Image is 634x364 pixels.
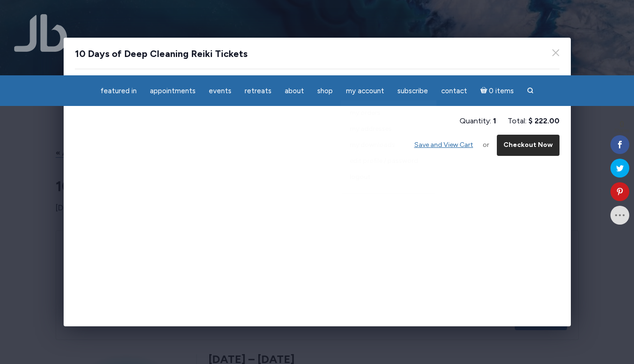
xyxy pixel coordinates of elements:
a: My Downloads [345,137,432,153]
a: Cart0 items [475,81,520,100]
a: My Orders [345,105,432,121]
a: My Account [340,82,390,100]
span: Shop [317,87,333,95]
span: Contact [441,87,467,95]
span: Shares [614,129,629,133]
span: Retreats [245,87,272,95]
span: My Downloads [350,141,395,149]
a: Events [203,82,237,100]
span: My Addresses [350,125,392,133]
span: My Orders [350,109,380,117]
a: My Addresses [345,121,432,137]
a: Logout [345,169,432,185]
span: Events [209,87,231,95]
span: Edit Profile / Password [350,157,418,165]
span: featured in [100,87,137,95]
a: featured in [95,82,142,100]
span: Appointments [150,87,196,95]
a: Contact [436,82,473,100]
i: Cart [480,87,489,95]
a: Edit Profile / Password [345,153,432,169]
a: Subscribe [392,82,434,100]
a: Shop [312,82,338,100]
a: About [279,82,310,100]
span: Subscribe [397,87,428,95]
img: Jamie Butler. The Everyday Medium [14,14,67,52]
span: About [285,87,304,95]
span: Logout [350,173,371,181]
span: 0 [614,120,629,129]
span: My Account [346,87,384,95]
a: Appointments [144,82,201,100]
span: 0 items [489,88,514,95]
a: Retreats [239,82,277,100]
